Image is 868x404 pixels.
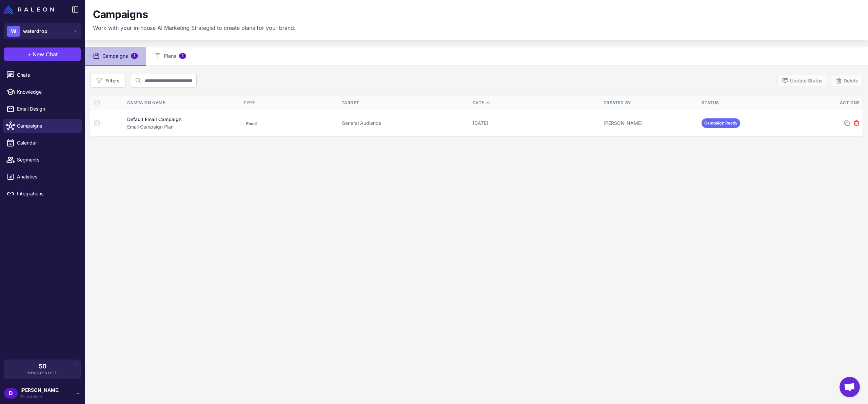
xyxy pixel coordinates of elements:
[473,119,598,127] div: [DATE]
[840,377,860,397] div: Open chat
[4,23,81,39] button: Wwaterdrop
[27,50,31,58] span: +
[3,187,82,201] a: Integrations
[90,74,125,88] button: Filters
[17,139,77,147] span: Calendar
[604,100,696,106] div: Created By
[93,24,296,32] p: Work with your in-house AI Marketing Strategist to create plans for your brand.
[4,5,54,14] img: Raleon Logo
[85,47,146,66] button: Campaigns1
[27,370,57,376] span: Messages Left
[473,100,598,106] div: Date
[3,68,82,82] a: Chats
[4,388,18,399] div: D
[23,27,47,35] span: waterdrop
[604,119,696,127] div: [PERSON_NAME]
[127,116,181,123] div: Default Email Campaign
[702,100,794,106] div: Status
[20,394,60,400] span: Trial Active
[39,363,46,369] span: 50
[33,50,58,58] span: New Chat
[17,88,77,96] span: Knowledge
[17,105,77,113] span: Email Design
[342,100,467,106] div: Target
[3,119,82,133] a: Campaigns
[3,136,82,150] a: Calendar
[3,153,82,167] a: Segments
[4,47,81,61] button: +New Chat
[3,102,82,116] a: Email Design
[3,85,82,99] a: Knowledge
[777,75,827,87] button: Update Status
[702,118,740,128] span: Campaign Ready
[243,100,336,106] div: Type
[127,100,237,106] div: Campaign Name
[17,173,77,180] span: Analytics
[17,71,77,79] span: Chats
[243,120,259,127] span: Email
[131,53,138,59] span: 1
[4,5,57,14] a: Raleon Logo
[342,119,467,127] div: General Audience
[797,96,863,110] th: Actions
[20,386,60,394] span: [PERSON_NAME]
[17,122,77,130] span: Campaigns
[3,170,82,184] a: Analytics
[831,75,863,87] button: Delete
[127,123,237,131] div: Email Campaign Plan
[146,47,194,66] button: Plans1
[7,26,20,37] div: W
[179,53,186,59] span: 1
[17,190,77,197] span: Integrations
[93,8,148,21] h1: Campaigns
[17,156,77,163] span: Segments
